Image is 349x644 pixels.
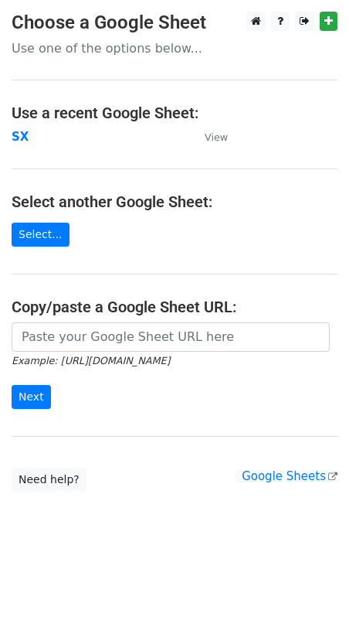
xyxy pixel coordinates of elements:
[12,223,69,247] a: Select...
[12,40,337,56] p: Use one of the options below...
[12,298,337,316] h4: Copy/paste a Google Sheet URL:
[12,104,337,122] h4: Use a recent Google Sheet:
[189,130,228,144] a: View
[12,12,337,34] h3: Choose a Google Sheet
[12,130,29,144] a: SX
[242,469,337,483] a: Google Sheets
[12,355,170,366] small: Example: [URL][DOMAIN_NAME]
[12,385,51,409] input: Next
[12,468,86,492] a: Need help?
[205,131,228,143] small: View
[12,322,330,352] input: Paste your Google Sheet URL here
[12,193,337,211] h4: Select another Google Sheet:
